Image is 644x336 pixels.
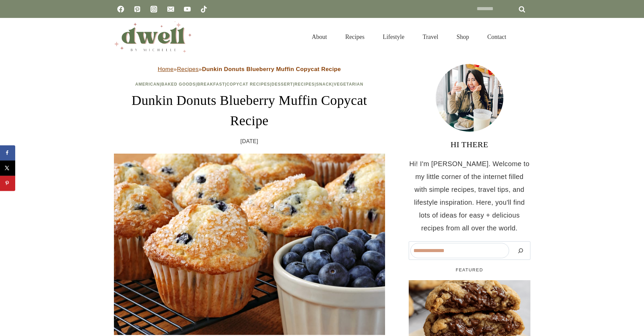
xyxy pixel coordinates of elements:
a: Snack [316,82,332,87]
span: » » [158,66,341,72]
a: Facebook [114,2,127,16]
time: [DATE] [240,136,258,147]
strong: Dunkin Donuts Blueberry Muffin Copycat Recipe [202,66,341,72]
a: Copycat Recipes [226,82,270,87]
a: Travel [413,25,447,49]
a: Recipes [336,25,374,49]
a: Lifestyle [374,25,413,49]
a: Email [164,2,177,16]
h1: Dunkin Donuts Blueberry Muffin Copycat Recipe [114,90,385,131]
a: Instagram [147,2,161,16]
a: Baked Goods [161,82,196,87]
a: Contact [478,25,516,49]
h5: FEATURED [409,267,530,273]
a: Recipes [177,66,198,72]
img: DWELL by michelle [114,21,192,52]
span: | | | | | | | [135,82,363,87]
nav: Primary Navigation [303,25,515,49]
a: Breakfast [197,82,225,87]
a: American [135,82,160,87]
a: Vegetarian [334,82,363,87]
img: dunkin donuts blueberry muffins recipe [114,154,385,335]
a: Pinterest [130,2,144,16]
a: YouTube [181,2,194,16]
a: Shop [447,25,478,49]
button: View Search Form [519,31,530,43]
button: Search [512,243,529,258]
a: Dessert [271,82,293,87]
p: Hi! I'm [PERSON_NAME]. Welcome to my little corner of the internet filled with simple recipes, tr... [409,157,530,234]
a: About [303,25,336,49]
h3: HI THERE [409,138,530,151]
a: TikTok [197,2,211,16]
a: Home [158,66,174,72]
a: Recipes [294,82,315,87]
